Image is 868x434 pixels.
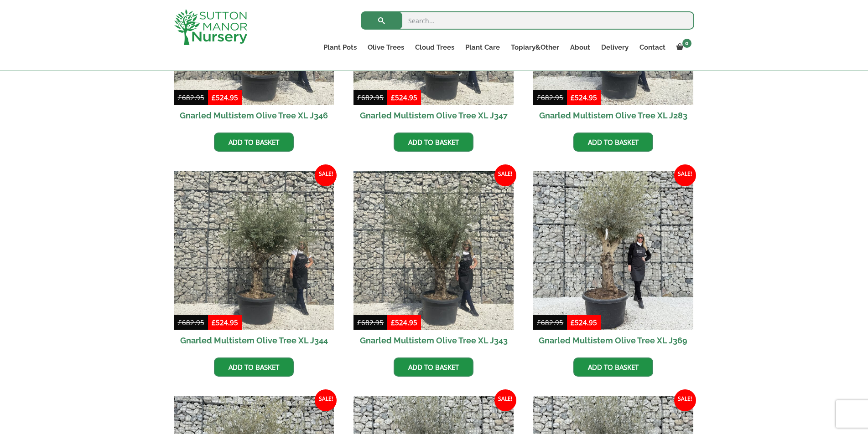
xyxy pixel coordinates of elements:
[571,318,597,327] bdi: 524.95
[533,171,693,351] a: Sale! Gnarled Multistem Olive Tree XL J369
[212,318,238,327] bdi: 524.95
[361,11,694,30] input: Search...
[315,389,337,411] span: Sale!
[674,389,696,411] span: Sale!
[571,93,575,102] span: £
[212,93,216,102] span: £
[174,105,334,126] h2: Gnarled Multistem Olive Tree XL J346
[353,171,514,331] img: Gnarled Multistem Olive Tree XL J343
[353,105,514,126] h2: Gnarled Multistem Olive Tree XL J347
[357,93,384,102] bdi: 682.95
[357,93,361,102] span: £
[391,318,395,327] span: £
[174,330,334,351] h2: Gnarled Multistem Olive Tree XL J344
[391,318,417,327] bdi: 524.95
[212,93,238,102] bdi: 524.95
[357,318,384,327] bdi: 682.95
[494,389,516,411] span: Sale!
[505,41,565,54] a: Topiary&Other
[573,133,653,152] a: Add to basket: “Gnarled Multistem Olive Tree XL J283”
[537,93,563,102] bdi: 682.95
[537,318,541,327] span: £
[674,164,696,186] span: Sale!
[634,41,671,54] a: Contact
[494,164,516,186] span: Sale!
[537,318,563,327] bdi: 682.95
[573,357,653,377] a: Add to basket: “Gnarled Multistem Olive Tree XL J369”
[391,93,395,102] span: £
[391,93,417,102] bdi: 524.95
[174,171,334,351] a: Sale! Gnarled Multistem Olive Tree XL J344
[212,318,216,327] span: £
[394,133,473,152] a: Add to basket: “Gnarled Multistem Olive Tree XL J347”
[394,357,473,377] a: Add to basket: “Gnarled Multistem Olive Tree XL J343”
[571,318,575,327] span: £
[214,357,294,377] a: Add to basket: “Gnarled Multistem Olive Tree XL J344”
[178,93,204,102] bdi: 682.95
[353,171,514,351] a: Sale! Gnarled Multistem Olive Tree XL J343
[565,41,596,54] a: About
[596,41,634,54] a: Delivery
[362,41,410,54] a: Olive Trees
[537,93,541,102] span: £
[178,93,182,102] span: £
[214,133,294,152] a: Add to basket: “Gnarled Multistem Olive Tree XL J346”
[571,93,597,102] bdi: 524.95
[671,41,694,54] a: 0
[682,39,691,48] span: 0
[533,105,693,126] h2: Gnarled Multistem Olive Tree XL J283
[174,171,334,331] img: Gnarled Multistem Olive Tree XL J344
[460,41,505,54] a: Plant Care
[353,330,514,351] h2: Gnarled Multistem Olive Tree XL J343
[533,171,693,331] img: Gnarled Multistem Olive Tree XL J369
[178,318,204,327] bdi: 682.95
[410,41,460,54] a: Cloud Trees
[318,41,362,54] a: Plant Pots
[178,318,182,327] span: £
[315,164,337,186] span: Sale!
[533,330,693,351] h2: Gnarled Multistem Olive Tree XL J369
[174,9,247,45] img: logo
[357,318,361,327] span: £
